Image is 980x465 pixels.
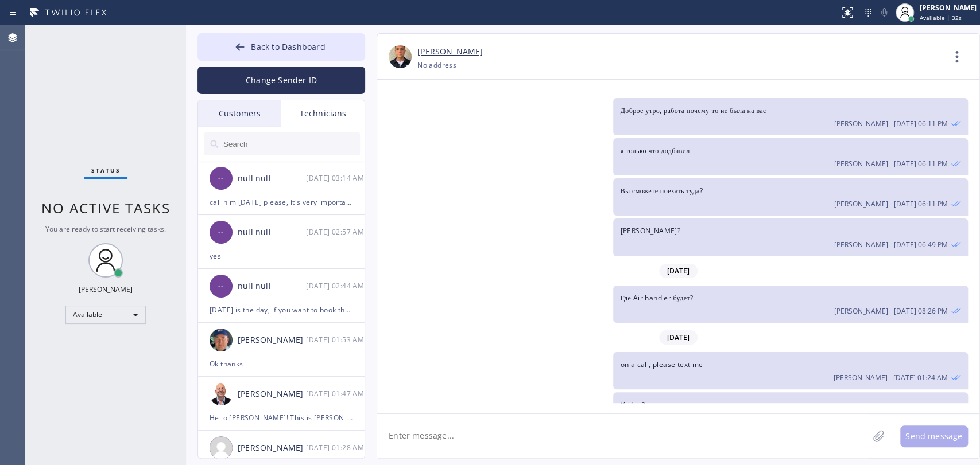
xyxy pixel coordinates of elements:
span: -- [218,226,224,239]
span: [PERSON_NAME] [834,119,888,128]
span: Вы сможете поехать туда? [620,186,702,196]
div: 09/11/2025 9:47 AM [306,387,366,400]
span: [PERSON_NAME] [834,199,888,209]
div: 08/15/2025 9:26 AM [613,286,967,323]
span: [DATE] 06:11 PM [894,199,948,209]
div: null null [238,172,306,185]
div: No address [417,58,456,72]
div: 09/11/2025 9:28 AM [306,441,366,454]
div: null null [238,280,306,293]
div: 09/11/2025 9:53 AM [306,333,366,346]
input: Search [222,132,360,155]
div: yes [210,249,353,263]
span: [DATE] [659,330,698,345]
div: 09/12/2025 9:14 AM [306,171,366,185]
span: on a call, please text me [620,360,703,369]
div: 09/11/2025 9:57 AM [306,225,366,239]
div: Available [65,306,146,324]
span: я только что додбавил [620,146,690,155]
span: Где Air handler будет? [620,293,693,303]
a: [PERSON_NAME] [417,45,483,58]
span: [PERSON_NAME] [834,240,888,249]
img: b1adaa130d3e9316d24552416f7eaf84.jpg [389,45,412,68]
img: eb1005bbae17aab9b5e109a2067821b9.jpg [210,329,233,351]
button: Change Sender ID [197,67,365,94]
span: Available | 32s [920,14,962,22]
div: 08/21/2025 9:30 AM [613,392,967,429]
div: 08/21/2025 9:24 AM [613,352,967,389]
div: [PERSON_NAME] [79,284,133,294]
span: Vadim? [620,400,644,409]
div: [PERSON_NAME] [920,3,977,13]
span: [PERSON_NAME] [834,159,888,169]
div: 08/12/2025 9:49 AM [613,218,967,256]
span: [DATE] 08:26 PM [894,306,948,316]
div: Ok thanks [210,357,353,370]
span: [DATE] 06:11 PM [894,159,948,169]
div: Technicians [281,100,365,127]
div: Customers [198,100,281,127]
button: Send message [900,425,968,447]
div: 09/11/2025 9:44 AM [306,279,366,292]
img: bfa2857a41234f810be03540c3a02d08.jpeg [210,382,233,405]
div: null null [238,226,306,239]
div: call him [DATE] please, it's very important to not loose it [210,196,353,209]
span: -- [218,280,224,293]
span: [PERSON_NAME]? [620,226,680,236]
span: Доброе утро, работа почему-то не была на вас [620,105,766,115]
div: 08/12/2025 9:11 AM [613,138,967,175]
div: 08/12/2025 9:11 AM [613,98,967,135]
span: [DATE] 01:24 AM [893,373,948,382]
span: [PERSON_NAME] [834,373,888,382]
div: 08/12/2025 9:11 AM [613,178,967,216]
div: [PERSON_NAME] [238,334,306,347]
button: Mute [876,5,892,21]
span: [PERSON_NAME] [834,306,888,316]
div: [DATE] is the day, if you want to book the hell out of me.Go ahead, I will try to take everything... [210,303,353,316]
span: [DATE] 06:11 PM [894,119,948,128]
img: user.png [210,436,233,459]
span: Status [91,166,121,174]
span: [DATE] [659,264,698,278]
div: [PERSON_NAME] [238,388,306,401]
span: [DATE] 06:49 PM [894,240,948,249]
button: Back to Dashboard [197,33,365,61]
span: Back to Dashboard [251,41,325,52]
span: -- [218,172,224,185]
div: Hello [PERSON_NAME]! This is [PERSON_NAME] from HVAC Alliance Expert, called you to pull a permit... [210,411,353,424]
span: No active tasks [41,198,171,217]
div: [PERSON_NAME] [238,441,306,455]
span: You are ready to start receiving tasks. [45,224,166,234]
